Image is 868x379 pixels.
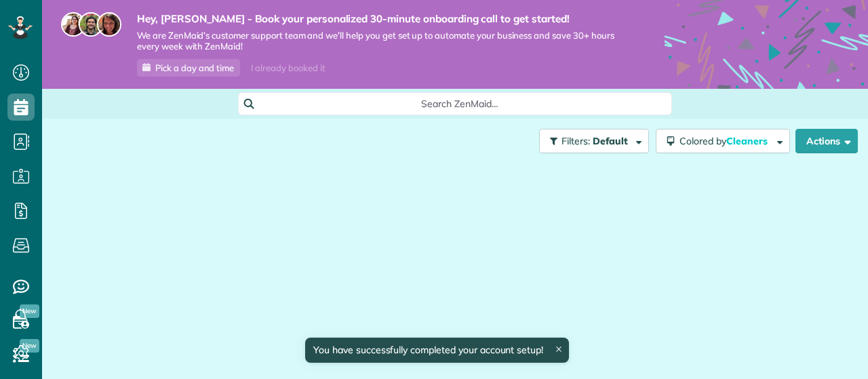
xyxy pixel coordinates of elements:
[679,135,772,147] span: Colored by
[656,129,790,153] button: Colored byCleaners
[305,338,569,363] div: You have successfully completed your account setup!
[137,30,624,53] span: We are ZenMaid’s customer support team and we’ll help you get set up to automate your business an...
[79,12,103,37] img: jorge-587dff0eeaa6aab1f244e6dc62b8924c3b6ad411094392a53c71c6c4a576187d.jpg
[532,129,649,153] a: Filters: Default
[795,129,858,153] button: Actions
[97,12,121,37] img: michelle-19f622bdf1676172e81f8f8fba1fb50e276960ebfe0243fe18214015130c80e4.jpg
[137,59,240,77] a: Pick a day and time
[593,135,629,147] span: Default
[539,129,649,153] button: Filters: Default
[155,62,234,73] span: Pick a day and time
[243,60,333,77] div: I already booked it
[726,135,770,147] span: Cleaners
[61,12,85,37] img: maria-72a9807cf96188c08ef61303f053569d2e2a8a1cde33d635c8a3ac13582a053d.jpg
[137,12,624,26] strong: Hey, [PERSON_NAME] - Book your personalized 30-minute onboarding call to get started!
[561,135,590,147] span: Filters:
